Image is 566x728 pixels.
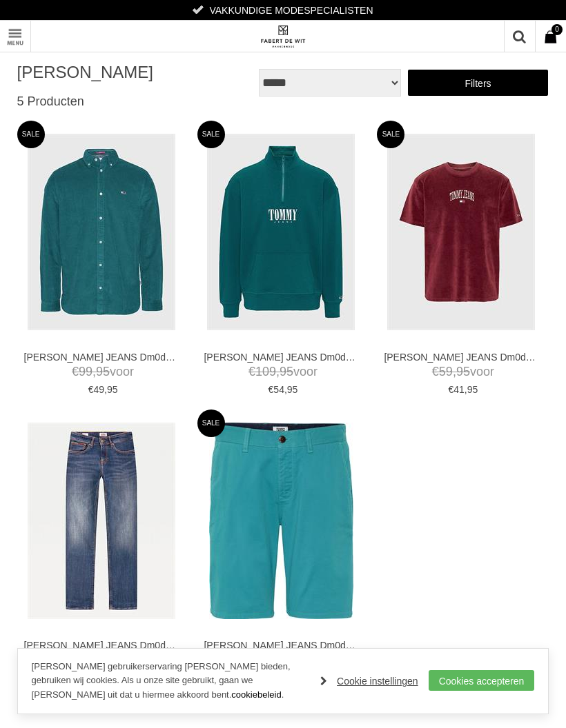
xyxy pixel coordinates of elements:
img: TOMMY JEANS Dm0dm05444 Shorts [209,423,353,619]
img: Fabert de Wit [259,25,307,48]
a: Cookie instellingen [320,671,418,691]
a: Cookies accepteren [429,670,535,691]
a: Filters [407,69,549,97]
span: 109 [255,365,276,378]
span: 5 Producten [17,94,84,108]
span: , [276,365,280,378]
span: 41 [453,384,465,395]
span: 54 [273,384,284,395]
span: , [104,384,107,395]
span: 49 [93,384,104,395]
span: 0 [552,24,563,35]
span: € [88,384,94,395]
span: , [453,365,456,378]
span: 95 [287,384,298,395]
span: 95 [280,365,293,378]
span: 95 [456,365,470,378]
span: voor [384,363,542,381]
a: cookiebeleid [231,689,281,700]
span: , [92,365,96,378]
a: [PERSON_NAME] JEANS Dm0dm15021 Truien [204,351,362,363]
img: TOMMY JEANS Dm0dm15021 Truien [207,134,355,330]
h1: [PERSON_NAME] [17,62,153,83]
a: [PERSON_NAME] JEANS Dm0dm03956 Jeans [24,639,182,651]
a: [PERSON_NAME] JEANS Dm0dm05444 Shorts [204,639,362,651]
span: € [72,365,79,378]
a: [PERSON_NAME] JEANS Dm0dm15049 T-shirts [384,351,542,363]
p: [PERSON_NAME] gebruikerservaring [PERSON_NAME] bieden, gebruiken wij cookies. Als u onze site geb... [32,660,307,702]
span: € [432,365,439,378]
span: 95 [96,365,110,378]
span: , [465,384,467,395]
span: 95 [467,384,478,395]
a: [PERSON_NAME] JEANS Dm0dm15145 Overhemden [24,351,182,363]
img: TOMMY JEANS Dm0dm03956 Jeans [28,423,175,619]
span: voor [24,363,182,381]
span: € [269,384,274,395]
span: 99 [79,365,92,378]
span: 95 [107,384,118,395]
span: € [248,365,255,378]
img: TOMMY JEANS Dm0dm15145 Overhemden [28,134,175,330]
span: € [448,384,453,395]
span: 59 [439,365,453,378]
span: , [284,384,287,395]
a: Fabert de Wit [150,21,416,52]
img: TOMMY JEANS Dm0dm15049 T-shirts [387,134,535,330]
span: voor [204,363,362,381]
